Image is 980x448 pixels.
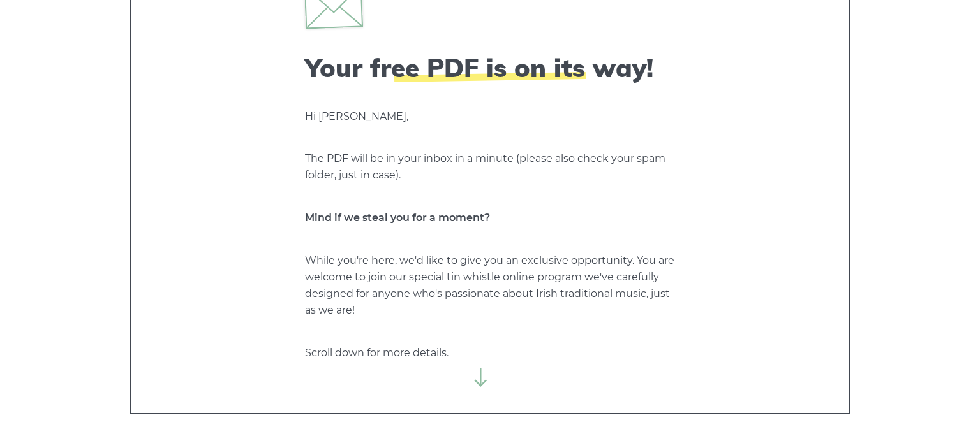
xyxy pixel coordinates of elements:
[305,108,675,125] p: Hi [PERSON_NAME],
[305,52,675,83] h2: Your free PDF is on its way!
[305,150,675,184] p: The PDF will be in your inbox in a minute (please also check your spam folder, just in case).
[305,212,490,224] strong: Mind if we steal you for a moment?
[305,345,675,361] p: Scroll down for more details.
[305,252,675,319] p: While you're here, we'd like to give you an exclusive opportunity. You are welcome to join our sp...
